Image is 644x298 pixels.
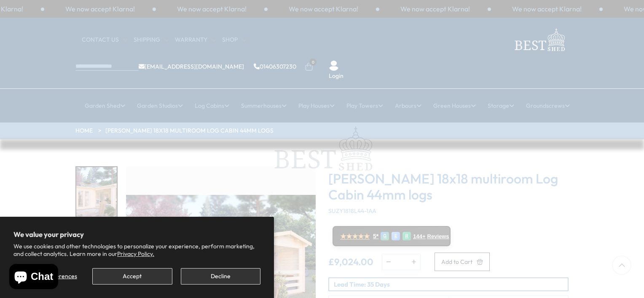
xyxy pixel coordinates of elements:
button: Decline [181,268,260,285]
a: Privacy Policy. [117,250,154,258]
h2: We value your privacy [13,230,260,239]
p: We use cookies and other technologies to personalize your experience, perform marketing, and coll... [13,242,260,258]
inbox-online-store-chat: Shopify online store chat [7,264,61,291]
button: Accept [92,268,172,285]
